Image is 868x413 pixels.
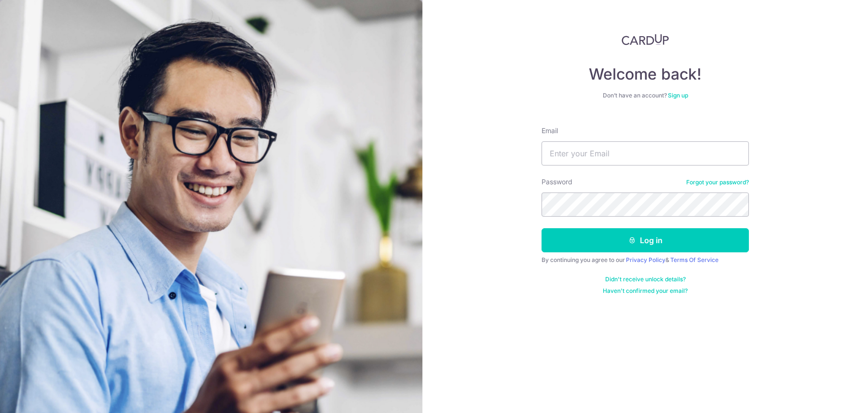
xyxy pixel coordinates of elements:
[626,256,665,263] a: Privacy Policy
[605,275,686,283] a: Didn't receive unlock details?
[542,126,558,136] label: Email
[542,65,749,84] h4: Welcome back!
[542,256,749,264] div: By continuing you agree to our &
[668,92,688,99] a: Sign up
[542,177,572,187] label: Password
[670,256,719,263] a: Terms Of Service
[603,287,688,295] a: Haven't confirmed your email?
[542,92,749,99] div: Don’t have an account?
[686,179,749,186] a: Forgot your password?
[542,228,749,252] button: Log in
[622,34,669,45] img: CardUp Logo
[542,141,749,165] input: Enter your Email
